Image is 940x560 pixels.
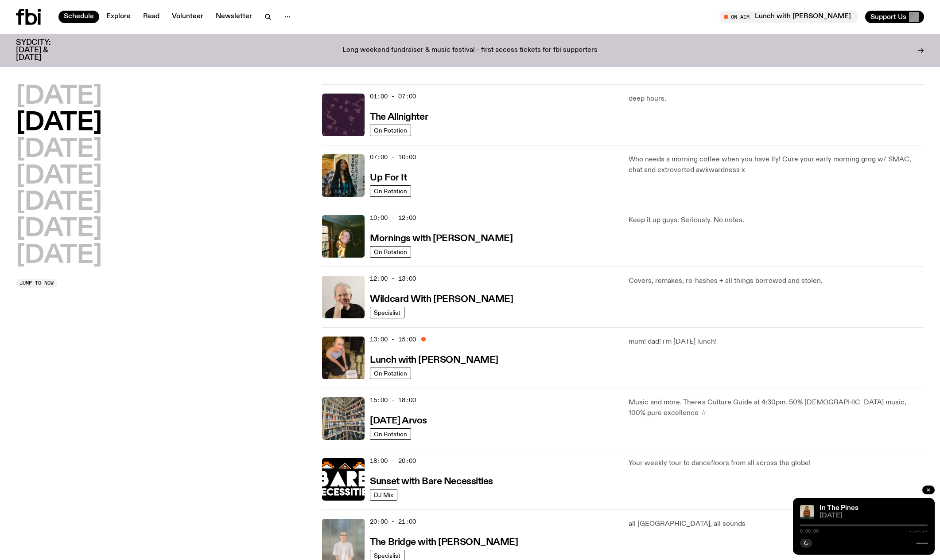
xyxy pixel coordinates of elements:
[374,370,407,376] span: On Rotation
[370,368,411,379] a: On Rotation
[58,11,99,23] a: Schedule
[370,274,416,283] span: 12:00 - 13:00
[820,513,928,519] span: [DATE]
[370,246,411,258] a: On Rotation
[370,125,411,136] a: On Rotation
[374,431,407,437] span: On Rotation
[820,505,858,512] a: In The Pines
[800,529,819,533] span: 0:00:00
[16,243,102,268] button: [DATE]
[370,415,427,426] a: [DATE] Arvos
[370,295,513,304] h3: Wildcard With [PERSON_NAME]
[374,491,393,498] span: DJ Mix
[342,47,598,55] p: Long weekend fundraiser & music festival - first access tickets for fbi supporters
[16,279,57,288] button: Jump to now
[370,293,513,304] a: Wildcard With [PERSON_NAME]
[629,337,924,347] p: mum! dad! i'm [DATE] lunch!
[322,337,365,379] img: SLC lunch cover
[370,457,416,465] span: 18:00 - 20:00
[167,11,209,23] a: Volunteer
[870,13,906,21] span: Support Us
[101,11,136,23] a: Explore
[370,335,416,344] span: 13:00 - 15:00
[16,39,73,62] h3: SYDCITY: [DATE] & [DATE]
[16,190,102,215] button: [DATE]
[370,214,416,222] span: 10:00 - 12:00
[370,113,428,122] h3: The Allnighter
[629,276,924,286] p: Covers, remakes, re-hashes + all things borrowed and stolen.
[370,234,513,243] h3: Mornings with [PERSON_NAME]
[322,154,365,197] img: Ify - a Brown Skin girl with black braided twists, looking up to the side with her tongue stickin...
[370,428,411,440] a: On Rotation
[370,517,416,526] span: 20:00 - 21:00
[865,11,924,23] button: Support Us
[370,475,493,486] a: Sunset with Bare Necessities
[16,137,102,162] button: [DATE]
[370,356,498,365] h3: Lunch with [PERSON_NAME]
[374,552,400,559] span: Specialist
[370,92,416,101] span: 01:00 - 07:00
[374,309,400,316] span: Specialist
[19,281,54,286] span: Jump to now
[370,232,513,243] a: Mornings with [PERSON_NAME]
[322,458,365,501] img: Bare Necessities
[16,217,102,242] button: [DATE]
[138,11,165,23] a: Read
[370,111,428,122] a: The Allnighter
[374,127,407,133] span: On Rotation
[909,529,928,533] span: -:--:--
[16,84,102,109] button: [DATE]
[629,154,924,176] p: Who needs a morning coffee when you have Ify! Cure your early morning grog w/ SMAC, chat and extr...
[370,153,416,161] span: 07:00 - 10:00
[370,173,407,183] h3: Up For It
[370,172,407,183] a: Up For It
[629,397,924,419] p: Music and more. There's Culture Guide at 4:30pm. 50% [DEMOGRAPHIC_DATA] music, 100% pure excellen...
[719,11,858,23] button: On AirLunch with [PERSON_NAME]
[374,248,407,255] span: On Rotation
[370,307,404,318] a: Specialist
[322,276,365,318] img: Stuart is smiling charmingly, wearing a black t-shirt against a stark white background.
[16,111,102,136] button: [DATE]
[370,477,493,486] h3: Sunset with Bare Necessities
[370,354,498,365] a: Lunch with [PERSON_NAME]
[370,536,518,547] a: The Bridge with [PERSON_NAME]
[322,215,365,258] img: Freya smiles coyly as she poses for the image.
[322,397,365,440] img: A corner shot of the fbi music library
[629,94,924,104] p: deep hours.
[370,185,411,197] a: On Rotation
[370,416,427,426] h3: [DATE] Arvos
[629,458,924,469] p: Your weekly tour to dancefloors from all across the globe!
[16,164,102,189] button: [DATE]
[210,11,257,23] a: Newsletter
[629,519,924,529] p: all [GEOGRAPHIC_DATA], all sounds
[370,538,518,547] h3: The Bridge with [PERSON_NAME]
[370,489,397,501] a: DJ Mix
[629,215,924,226] p: Keep it up guys. Seriously. No notes.
[370,396,416,404] span: 15:00 - 18:00
[374,188,407,194] span: On Rotation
